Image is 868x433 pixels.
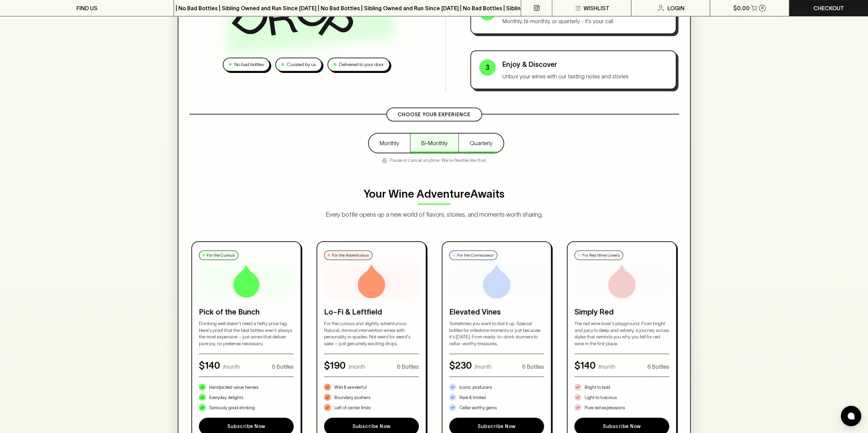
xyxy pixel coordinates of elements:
[480,264,514,298] img: Elevated Vines
[209,404,255,411] p: Seriously good drinking
[574,358,595,372] p: $ 140
[585,384,610,391] p: Bright to bold
[502,59,667,69] p: Enjoy & Discover
[199,306,294,318] p: Pick of the Bunch
[470,188,504,200] span: Awaits
[474,362,491,371] p: /month
[298,210,571,219] p: Every bottle opens up a new world of flavors, stories, and moments worth sharing.
[449,358,472,372] p: $ 230
[209,394,243,401] p: Everyday delights
[574,320,669,347] p: The red wine lover's playground. From bright and juicy to deep and velvety, a journey across styl...
[209,384,258,391] p: Handpicked value heroes
[324,358,345,372] p: $ 190
[502,72,667,80] p: Unbox your wines with our tasting notes and stories
[598,362,615,371] p: /month
[348,362,365,371] p: /month
[761,6,764,10] p: 0
[848,413,854,419] img: bubble-icon
[324,306,419,318] p: Lo-Fi & Leftfield
[733,4,750,12] p: $0.00
[397,362,419,371] p: 6 Bottles
[207,252,235,258] p: For the Curious
[667,4,685,12] p: Login
[574,306,669,318] p: Simply Red
[287,61,316,68] p: Curated by us
[457,252,494,258] p: For the Connoisseur
[199,358,220,372] p: $ 140
[410,134,458,153] button: Bi-Monthly
[605,264,639,298] img: Simply Red
[582,252,619,258] p: For Red Wine Lovers
[334,394,370,401] p: Boundary pushers
[449,306,544,318] p: Elevated Vines
[647,362,669,371] p: 6 Bottles
[324,320,419,347] p: For the curious and slightly adventurous. Natural, minimal intervention wines with personality in...
[459,404,497,411] p: Cellar worthy gems
[369,134,410,153] button: Monthly
[449,320,544,347] p: Sometimes you want to dial it up. Special bottles for milestone moments or just because it's [DAT...
[223,362,240,371] p: /month
[76,4,98,12] p: FIND US
[459,394,486,401] p: Rare & limited
[199,320,294,347] p: Drinking well doesn't need a hefty price tag. Here's proof that the best bottles aren't always th...
[272,362,294,371] p: 6 Bottles
[339,61,384,68] p: Delivered to your door
[334,384,367,391] p: Wild & wonderful
[583,4,609,12] p: Wishlist
[334,404,370,411] p: Left of center finds
[398,111,470,118] p: Choose Your Experience
[458,134,503,153] button: Quarterly
[813,4,844,12] p: Checkout
[234,61,264,68] p: No bad bottles
[382,157,487,164] p: Pause or cancel anytime. We're flexible like that.
[364,186,504,202] p: Your Wine Adventure
[229,264,263,298] img: Pick of the Bunch
[479,59,496,76] div: 3
[459,384,492,391] p: Iconic producers
[585,404,625,411] p: Pure red expressions
[502,17,667,25] p: Monthly, bi-monthly, or quarterly - it's your call
[332,252,369,258] p: For the Adventurous
[354,264,388,298] img: Lo-Fi & Leftfield
[585,394,617,401] p: Light to luscious
[522,362,544,371] p: 6 Bottles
